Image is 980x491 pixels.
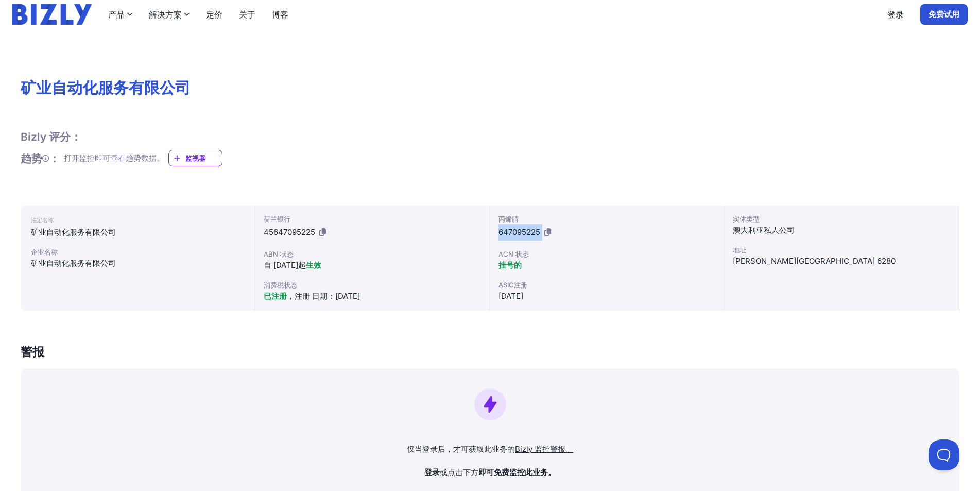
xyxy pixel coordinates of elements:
font: 地址 [733,246,746,254]
font: 已注册 [264,291,287,301]
font: 647095225 [498,227,540,237]
a: 博客 [272,8,288,21]
font: ： [49,152,60,165]
font: 趋势 [21,152,42,165]
font: 仅当登录后，才可获取此业务的 [407,444,515,454]
font: 消费税状态 [264,281,297,289]
font: 生效 [306,260,321,270]
font: 点击下方 [448,467,478,477]
font: 解决方案 [149,9,182,20]
font: 关于 [239,9,255,20]
font: 登录 [887,9,904,20]
font: 产品 [108,9,125,20]
a: 监视器 [168,150,222,166]
font: 丙烯腈 [498,215,519,223]
font: 实体类型 [733,215,760,223]
button: 解决方案 [149,8,190,21]
font: 或 [440,467,448,477]
font: ABN 状态 [264,250,294,258]
font: 自 [DATE]起 [264,260,306,270]
font: 博客 [272,9,288,20]
button: 产品 [108,8,132,21]
font: 荷兰银行 [264,215,290,223]
iframe: 切换客户支持 [929,439,959,470]
font: 挂号的 [498,260,522,270]
font: 企业名称 [31,248,58,256]
font: [PERSON_NAME][GEOGRAPHIC_DATA] 6280 [733,256,896,266]
a: 免费试用 [920,4,968,25]
a: 登录 [887,8,904,21]
font: [DATE] [498,291,523,301]
font: 矿业自动化服务有限公司 [31,258,116,268]
font: 澳大利亚私人公司 [733,225,795,235]
font: 矿业自动化服务有限公司 [21,78,191,97]
font: 打开监控即可查看趋势数据。 [64,153,164,163]
font: 即可免费监控此业务。 [478,467,556,477]
font: ACN 状态 [498,250,529,258]
font: 免费试用 [929,9,959,19]
font: 定价 [206,9,222,20]
font: ASIC注册 [498,281,527,289]
font: 矿业自动化服务有限公司 [31,227,116,237]
a: 关于 [239,8,255,21]
font: 登录 [424,467,440,477]
font: 45647095225 [264,227,315,237]
a: Bizly 监控警报。 [515,444,573,454]
font: 监视器 [185,154,205,162]
font: ，注册 日期：[DATE] [287,291,360,301]
font: 警报 [21,345,44,359]
font: Bizly 评分： [21,130,81,143]
a: 定价 [206,8,222,21]
font: 法定名称 [31,216,54,224]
